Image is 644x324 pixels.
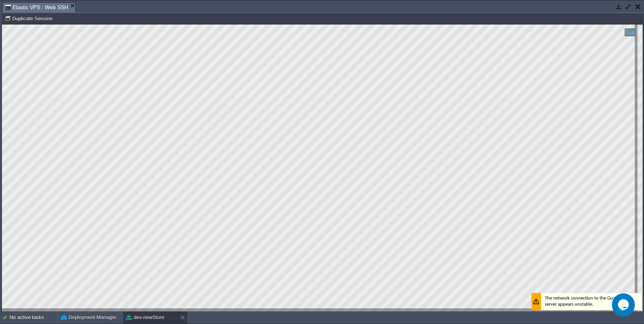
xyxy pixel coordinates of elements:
[10,311,57,324] div: No active tasks
[2,24,643,311] iframe: To enrich screen reader interactions, please activate Accessibility in Grammarly extension settings
[612,293,636,316] iframe: chat widget
[61,314,116,321] button: Deployment Manager
[530,269,640,286] div: The network connection to the Guacamole server appears unstable.
[5,3,68,12] span: Elastic VPS : Web SSH
[126,314,164,321] button: dev-newStore
[5,15,55,22] button: Duplicate Session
